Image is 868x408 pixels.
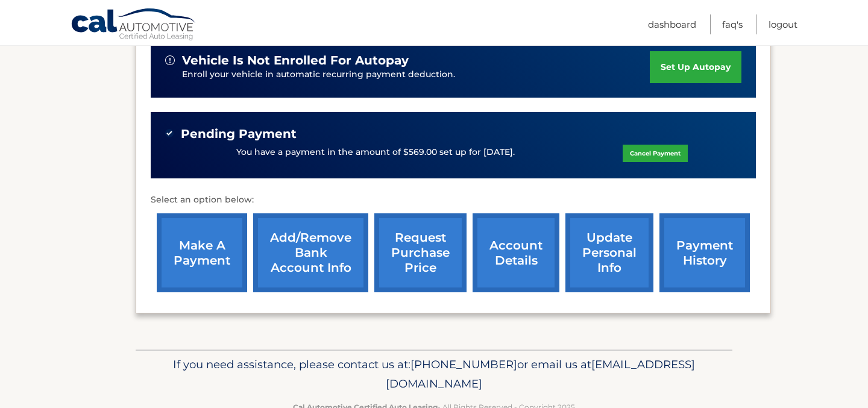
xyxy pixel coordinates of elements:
a: payment history [659,213,750,292]
img: check-green.svg [165,129,174,137]
span: vehicle is not enrolled for autopay [182,53,409,68]
a: Cal Automotive [71,8,197,43]
span: [PHONE_NUMBER] [410,357,517,371]
a: Add/Remove bank account info [253,213,368,292]
a: request purchase price [374,213,467,292]
a: account details [473,213,559,292]
span: [EMAIL_ADDRESS][DOMAIN_NAME] [386,357,695,391]
p: Enroll your vehicle in automatic recurring payment deduction. [182,68,650,81]
img: alert-white.svg [165,55,175,65]
span: Pending Payment [181,127,297,142]
a: Cancel Payment [623,145,688,162]
a: make a payment [157,213,247,292]
a: FAQ's [722,14,743,34]
p: Select an option below: [151,193,756,207]
p: If you need assistance, please contact us at: or email us at [143,355,725,394]
p: You have a payment in the amount of $569.00 set up for [DATE]. [236,146,515,159]
a: update personal info [565,213,653,292]
a: set up autopay [650,51,741,83]
a: Logout [769,14,797,34]
a: Dashboard [648,14,696,34]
